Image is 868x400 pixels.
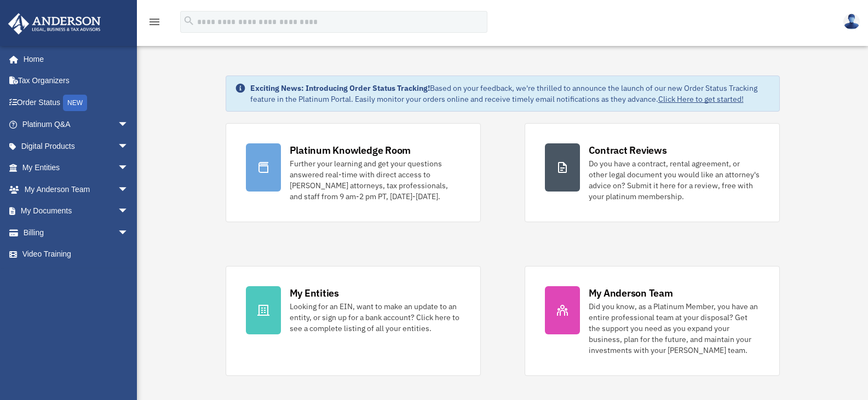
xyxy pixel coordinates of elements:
[250,83,771,105] div: Based on your feedback, we're thrilled to announce the launch of our new Order Status Tracking fe...
[118,222,140,244] span: arrow_drop_down
[8,91,145,114] a: Order StatusNEW
[290,301,461,334] div: Looking for an EIN, want to make an update to an entity, or sign up for a bank account? Click her...
[148,15,161,28] i: menu
[226,266,481,376] a: My Entities Looking for an EIN, want to make an update to an entity, or sign up for a bank accoun...
[8,222,145,244] a: Billingarrow_drop_down
[8,178,145,200] a: My Anderson Teamarrow_drop_down
[63,95,87,111] div: NEW
[290,286,339,300] div: My Entities
[8,48,140,70] a: Home
[8,114,145,136] a: Platinum Q&Aarrow_drop_down
[290,158,461,202] div: Further your learning and get your questions answered real-time with direct access to [PERSON_NAM...
[589,301,760,356] div: Did you know, as a Platinum Member, you have an entire professional team at your disposal? Get th...
[525,123,780,222] a: Contract Reviews Do you have a contract, rental agreement, or other legal document you would like...
[118,157,140,179] span: arrow_drop_down
[118,135,140,158] span: arrow_drop_down
[8,157,145,179] a: My Entitiesarrow_drop_down
[843,14,860,30] img: User Pic
[118,114,140,136] span: arrow_drop_down
[589,286,673,300] div: My Anderson Team
[8,135,145,157] a: Digital Productsarrow_drop_down
[525,266,780,376] a: My Anderson Team Did you know, as a Platinum Member, you have an entire professional team at your...
[148,19,161,28] a: menu
[658,94,744,104] a: Click Here to get started!
[8,70,145,92] a: Tax Organizers
[589,143,667,157] div: Contract Reviews
[8,200,145,222] a: My Documentsarrow_drop_down
[589,158,760,202] div: Do you have a contract, rental agreement, or other legal document you would like an attorney's ad...
[118,178,140,201] span: arrow_drop_down
[118,200,140,223] span: arrow_drop_down
[250,83,430,93] strong: Exciting News: Introducing Order Status Tracking!
[5,13,104,34] img: Anderson Advisors Platinum Portal
[290,143,411,157] div: Platinum Knowledge Room
[8,244,145,265] a: Video Training
[226,123,481,222] a: Platinum Knowledge Room Further your learning and get your questions answered real-time with dire...
[183,15,195,27] i: search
